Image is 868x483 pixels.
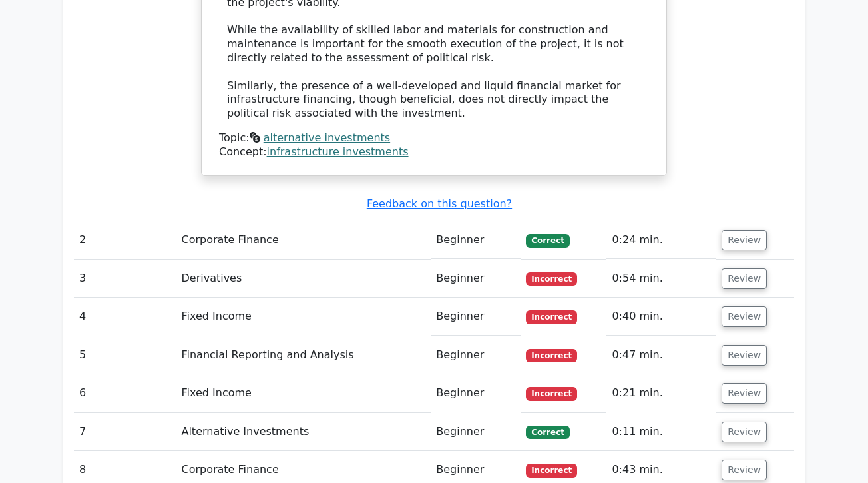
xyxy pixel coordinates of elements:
a: Feedback on this question? [367,197,512,210]
td: Beginner [431,413,521,451]
td: Beginner [431,374,521,412]
td: 0:47 min. [606,336,716,374]
button: Review [722,345,767,366]
button: Review [722,268,767,289]
button: Review [722,422,767,442]
button: Review [722,230,767,250]
span: Incorrect [526,349,577,362]
td: Derivatives [176,260,431,298]
button: Review [722,306,767,327]
td: 0:24 min. [606,221,716,259]
td: 0:11 min. [606,413,716,451]
td: Alternative Investments [176,413,431,451]
button: Review [722,460,767,480]
td: 0:40 min. [606,298,716,336]
span: Correct [526,426,569,439]
td: 6 [74,374,176,412]
a: infrastructure investments [267,145,409,158]
td: Fixed Income [176,298,431,336]
td: 5 [74,336,176,374]
td: Corporate Finance [176,221,431,259]
td: 0:54 min. [606,260,716,298]
span: Incorrect [526,387,577,400]
td: Beginner [431,260,521,298]
div: Topic: [219,131,649,145]
a: alternative investments [264,131,390,144]
td: Beginner [431,221,521,259]
div: Concept: [219,145,649,159]
span: Incorrect [526,310,577,324]
span: Correct [526,234,569,247]
td: Beginner [431,336,521,374]
span: Incorrect [526,464,577,477]
td: 4 [74,298,176,336]
td: Fixed Income [176,374,431,412]
td: 3 [74,260,176,298]
td: Beginner [431,298,521,336]
td: Financial Reporting and Analysis [176,336,431,374]
td: 7 [74,413,176,451]
td: 0:21 min. [606,374,716,412]
span: Incorrect [526,272,577,286]
td: 2 [74,221,176,259]
button: Review [722,383,767,404]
